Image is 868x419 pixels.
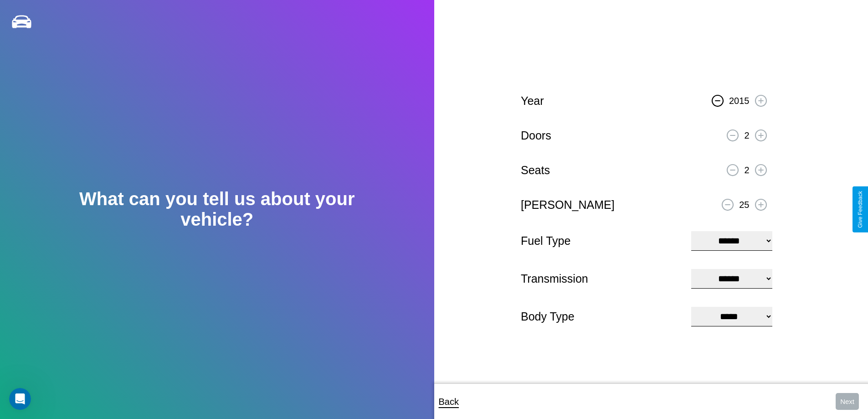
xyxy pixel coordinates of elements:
[521,91,544,111] p: Year
[9,388,31,410] iframe: Intercom live chat
[744,127,749,144] p: 2
[521,195,615,215] p: [PERSON_NAME]
[521,160,550,181] p: Seats
[521,269,682,289] p: Transmission
[43,189,390,230] h2: What can you tell us about your vehicle?
[729,93,750,109] p: 2015
[521,125,551,146] p: Doors
[439,393,459,410] p: Back
[857,191,863,228] div: Give Feedback
[836,393,859,410] button: Next
[744,162,749,178] p: 2
[521,306,682,327] p: Body Type
[521,231,682,251] p: Fuel Type
[739,197,749,213] p: 25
